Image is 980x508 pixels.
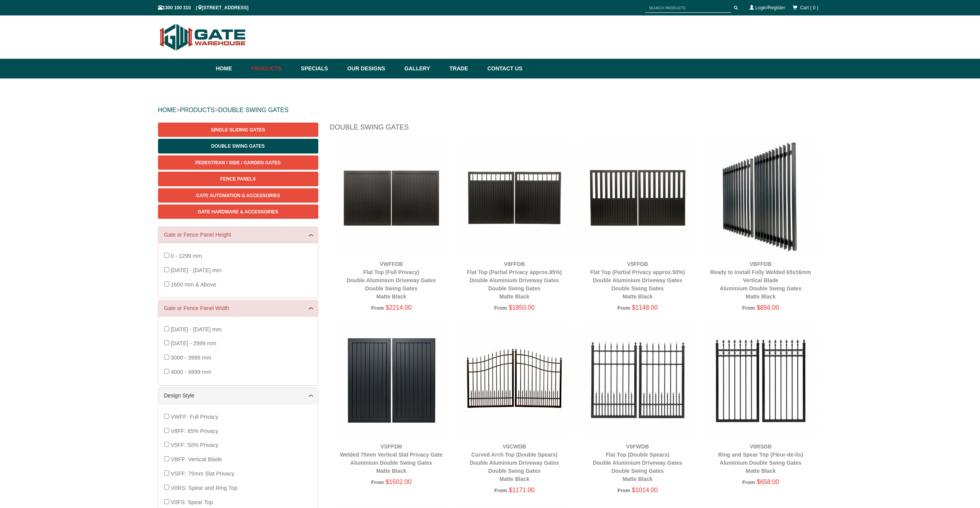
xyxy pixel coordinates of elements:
img: VSFFDB - Welded 75mm Vertical Slat Privacy Gate - Aluminium Double Swing Gates - Matte Black - Ga... [334,322,449,438]
a: Home [216,59,248,78]
a: Design Style [164,392,312,400]
a: V0FWDBFlat Top (Double Spears)Double Aluminium Driveway GatesDouble Swing GatesMatte Black [593,443,682,482]
span: V8FF: 85% Privacy [171,428,218,434]
span: 3000 - 3999 mm [171,355,211,361]
span: $856.00 [757,304,779,311]
div: > > [158,98,822,123]
span: $1502.00 [386,479,411,485]
a: PRODUCTS [180,107,215,113]
h1: Double Swing Gates [330,123,822,136]
a: Login/Register [755,5,785,10]
a: Pedestrian / Side / Garden Gates [158,155,318,170]
a: Single Sliding Gates [158,123,318,137]
a: Our Designs [343,59,401,78]
a: Fence Panels [158,172,318,186]
a: Gate or Fence Panel Height [164,231,312,239]
span: From [742,305,755,311]
img: Gate Warehouse [158,19,248,55]
a: VSFFDBWelded 75mm Vertical Slat Privacy GateAluminium Double Swing GatesMatte Black [340,443,443,474]
img: V0CWDB - Curved Arch Top (Double Spears) - Double Aluminium Driveway Gates - Double Swing Gates -... [457,322,572,438]
a: HOME [158,107,177,113]
span: $1014.00 [632,487,658,493]
span: V0FS: Spear Top [171,499,213,505]
span: V5FF: 50% Privacy [171,442,218,448]
span: Gate Automation & Accessories [196,193,280,198]
span: VSFF: 75mm Slat Privacy [171,470,234,477]
a: Contact Us [484,59,523,78]
a: Trade [445,59,483,78]
span: Pedestrian / Side / Garden Gates [195,160,280,165]
a: V5FFDBFlat Top (Partial Privacy approx.50%)Double Aluminium Driveway GatesDouble Swing GatesMatte... [590,261,685,300]
a: Products [248,59,297,78]
span: $2214.00 [386,304,411,311]
span: [DATE] - 2999 mm [171,340,216,346]
span: 1600 mm & Above [171,281,216,288]
a: Gate Hardware & Accessories [158,205,318,219]
span: V0RS: Spear and Ring Top [171,485,238,491]
img: VBFFDB - Ready to Install Fully Welded 65x16mm Vertical Blade - Aluminium Double Swing Gates - Ma... [703,140,819,256]
span: Cart ( 0 ) [800,5,818,10]
span: From [617,305,630,311]
span: $1850.00 [509,304,535,311]
span: From [371,479,384,485]
a: Gate Automation & Accessories [158,188,318,203]
a: Gallery [401,59,445,78]
span: From [742,479,755,485]
span: From [494,488,507,493]
span: [DATE] - [DATE] mm [171,326,221,332]
input: SEARCH PRODUCTS [645,3,731,13]
img: VWFFDB - Flat Top (Full Privacy) - Double Aluminium Driveway Gates - Double Swing Gates - Matte B... [334,140,449,256]
span: 1300 100 310 | [STREET_ADDRESS] [158,5,249,10]
a: V8FFDBFlat Top (Partial Privacy approx.85%)Double Aluminium Driveway GatesDouble Swing GatesMatte... [467,261,562,300]
span: VWFF: Full Privacy [171,414,218,420]
a: Double Swing Gates [158,139,318,153]
span: Fence Panels [220,176,256,182]
span: $1148.00 [632,304,658,311]
span: $1171.00 [509,487,535,493]
span: 0 - 1299 mm [171,253,202,259]
span: From [617,488,630,493]
span: $658.00 [757,479,779,485]
a: DOUBLE SWING GATES [218,107,289,113]
a: Specials [297,59,343,78]
img: V0RSDB - Ring and Spear Top (Fleur-de-lis) - Aluminium Double Swing Gates - Matte Black - Gate Wa... [703,322,819,438]
span: [DATE] - [DATE] mm [171,267,221,273]
span: VBFF: Vertical Blade [171,456,222,462]
span: Gate Hardware & Accessories [198,209,279,215]
img: V0FWDB - Flat Top (Double Spears) - Double Aluminium Driveway Gates - Double Swing Gates - Matte ... [580,322,695,438]
span: Single Sliding Gates [211,127,265,133]
span: 4000 - 4999 mm [171,369,211,375]
a: V0RSDBRing and Spear Top (Fleur-de-lis)Aluminium Double Swing GatesMatte Black [718,443,803,474]
span: Double Swing Gates [211,143,265,149]
a: V0CWDBCurved Arch Top (Double Spears)Double Aluminium Driveway GatesDouble Swing GatesMatte Black [470,443,559,482]
a: VBFFDBReady to Install Fully Welded 65x16mm Vertical BladeAluminium Double Swing GatesMatte Black [710,261,811,300]
span: From [371,305,384,311]
span: From [494,305,507,311]
img: V8FFDB - Flat Top (Partial Privacy approx.85%) - Double Aluminium Driveway Gates - Double Swing G... [457,140,572,256]
a: Gate or Fence Panel Width [164,304,312,312]
a: VWFFDBFlat Top (Full Privacy)Double Aluminium Driveway GatesDouble Swing GatesMatte Black [346,261,436,300]
img: V5FFDB - Flat Top (Partial Privacy approx.50%) - Double Aluminium Driveway Gates - Double Swing G... [580,140,695,256]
